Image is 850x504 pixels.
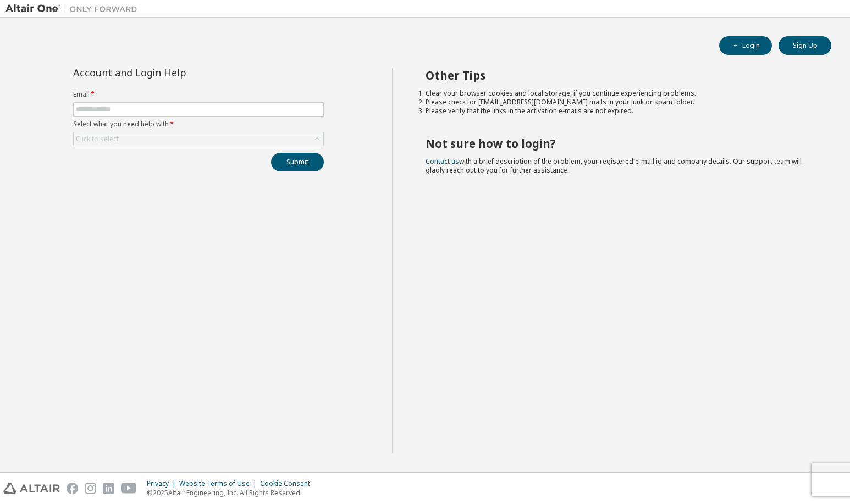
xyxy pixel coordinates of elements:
li: Please check for [EMAIL_ADDRESS][DOMAIN_NAME] mails in your junk or spam folder. [426,98,812,107]
img: instagram.svg [85,483,96,494]
div: Click to select [76,135,119,143]
div: Account and Login Help [73,68,274,77]
div: Click to select [74,132,323,146]
h2: Other Tips [426,68,812,82]
li: Clear your browser cookies and local storage, if you continue experiencing problems. [426,89,812,98]
div: Website Terms of Use [179,479,260,488]
label: Select what you need help with [73,120,324,129]
img: facebook.svg [67,483,78,494]
p: © 2025 Altair Engineering, Inc. All Rights Reserved. [147,488,317,497]
label: Email [73,90,324,99]
span: with a brief description of the problem, your registered e-mail id and company details. Our suppo... [426,157,802,175]
button: Login [719,36,772,55]
img: linkedin.svg [103,483,114,494]
img: youtube.svg [121,483,137,494]
a: Contact us [426,157,459,166]
div: Cookie Consent [260,479,317,488]
li: Please verify that the links in the activation e-mails are not expired. [426,107,812,115]
button: Sign Up [779,36,831,55]
button: Submit [271,153,324,171]
img: Altair One [5,3,143,14]
div: Privacy [147,479,179,488]
img: altair_logo.svg [3,483,60,494]
h2: Not sure how to login? [426,136,812,151]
